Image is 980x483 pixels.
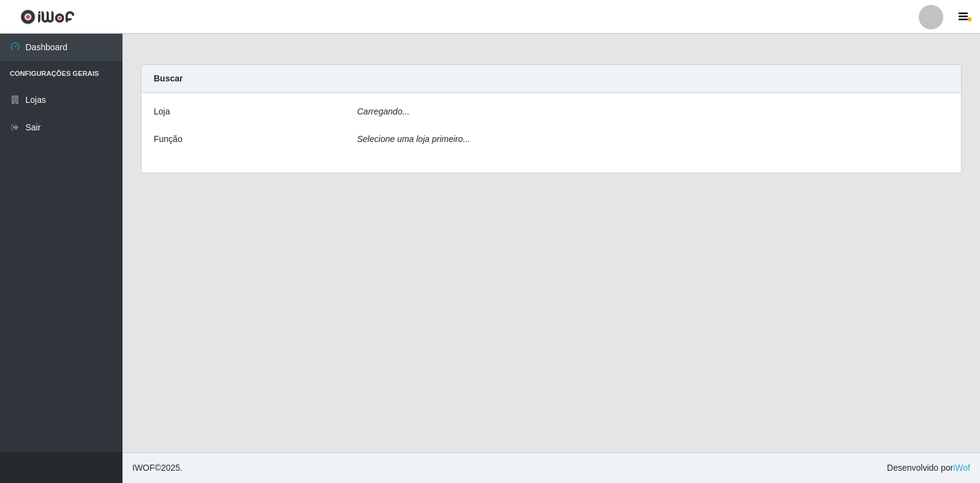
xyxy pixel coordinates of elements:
[154,73,183,83] strong: Buscar
[887,462,970,474] span: Desenvolvido por
[357,134,470,144] i: Selecione uma loja primeiro...
[357,107,410,116] i: Carregando...
[132,462,183,474] span: © 2025 .
[953,463,970,473] a: iWof
[154,133,183,146] label: Função
[20,9,75,24] img: CoreUI Logo
[154,105,170,118] label: Loja
[132,463,155,473] span: IWOF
